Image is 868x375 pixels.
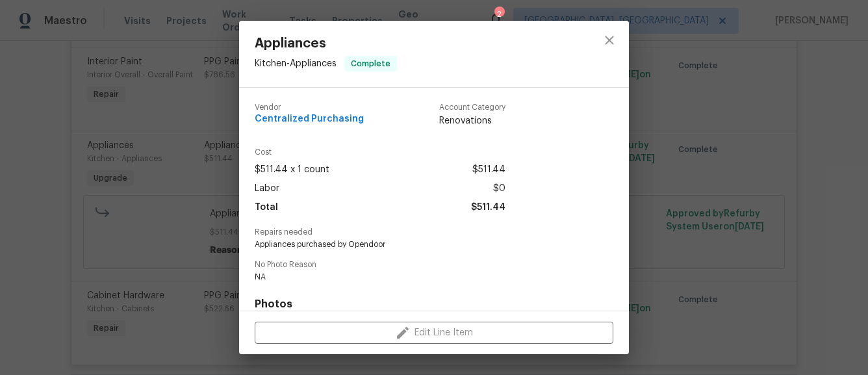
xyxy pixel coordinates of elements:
span: NA [255,272,578,283]
h4: Photos [255,298,613,311]
span: Centralized Purchasing [255,114,364,124]
span: No Photo Reason [255,261,613,269]
button: close [594,25,625,56]
span: $0 [493,179,505,198]
span: Total [255,198,278,217]
span: $511.44 [472,161,505,179]
span: Kitchen - Appliances [255,59,337,68]
div: 2 [494,8,504,21]
span: Account Category [439,103,505,112]
span: Appliances purchased by Opendoor [255,239,578,250]
span: Appliances [255,36,397,51]
span: Labor [255,179,279,198]
span: $511.44 x 1 count [255,161,329,179]
span: $511.44 [471,198,505,217]
span: Complete [346,57,396,70]
span: Cost [255,148,505,157]
span: Repairs needed [255,228,613,237]
span: Renovations [439,114,505,127]
span: Vendor [255,103,364,112]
